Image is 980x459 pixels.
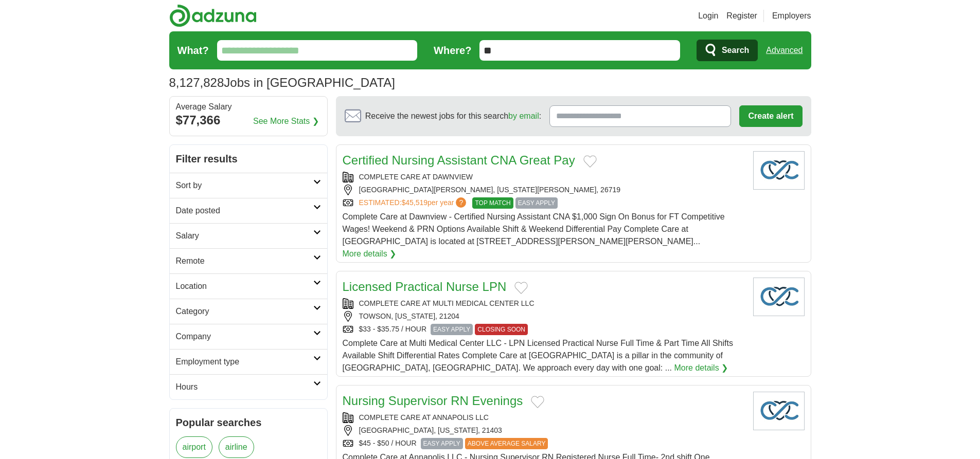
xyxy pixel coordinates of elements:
[343,172,745,182] div: COMPLETE CARE AT DAWNVIEW
[698,10,718,22] a: Login
[753,392,805,430] img: Company logo
[766,40,803,61] a: Advanced
[169,4,257,27] img: Adzuna logo
[726,10,757,22] a: Register
[170,198,327,223] a: Date posted
[431,324,473,335] span: EASY APPLY
[176,305,313,318] h2: Category
[401,198,427,207] span: $45,519
[343,311,745,322] div: TOWSON, [US_STATE], 21204
[176,356,313,368] h2: Employment type
[343,280,507,293] a: Licensed Practical Nurse LPN
[176,415,321,430] h2: Popular searches
[739,105,802,127] button: Create alert
[343,339,733,372] span: Complete Care at Multi Medical Center LLC - LPN Licensed Practical Nurse Full Time & Part Time Al...
[343,438,745,449] div: $45 - $50 / HOUR
[170,324,327,349] a: Company
[176,436,212,458] a: airport
[722,40,749,61] span: Search
[753,278,805,316] img: Company logo
[253,115,319,127] a: See More Stats ❯
[176,205,313,217] h2: Date posted
[170,223,327,248] a: Salary
[176,111,321,130] div: $77,366
[170,349,327,374] a: Employment type
[475,324,528,335] span: CLOSING SOON
[583,155,597,168] button: Add to favorite jobs
[176,280,313,292] h2: Location
[170,145,327,173] h2: Filter results
[772,10,811,22] a: Employers
[176,103,321,111] div: Average Salary
[176,230,313,242] h2: Salary
[170,248,327,273] a: Remote
[343,185,745,195] div: [GEOGRAPHIC_DATA][PERSON_NAME], [US_STATE][PERSON_NAME], 26719
[170,299,327,324] a: Category
[531,396,544,408] button: Add to favorite jobs
[343,298,745,309] div: COMPLETE CARE AT MULTI MEDICAL CENTER LLC
[697,40,758,61] button: Search
[472,197,513,209] span: TOP MATCH
[365,110,541,122] span: Receive the newest jobs for this search :
[508,112,539,120] a: by email
[343,324,745,335] div: $33 - $35.75 / HOUR
[465,438,548,449] span: ABOVE AVERAGE SALARY
[170,374,327,399] a: Hours
[343,412,745,423] div: COMPLETE CARE AT ANNAPOLIS LLC
[359,197,469,209] a: ESTIMATED:$45,519per year?
[176,179,313,192] h2: Sort by
[343,248,397,260] a: More details ❯
[343,425,745,436] div: [GEOGRAPHIC_DATA], [US_STATE], 21403
[169,74,224,92] span: 8,127,828
[176,331,313,343] h2: Company
[343,153,575,167] a: Certified Nursing Assistant CNA Great Pay
[514,282,528,294] button: Add to favorite jobs
[674,362,728,374] a: More details ❯
[343,212,725,246] span: Complete Care at Dawnview - Certified Nursing Assistant CNA $1,000 Sign On Bonus for FT Competiti...
[515,197,558,209] span: EASY APPLY
[177,43,209,58] label: What?
[170,273,327,299] a: Location
[169,76,395,89] h1: Jobs in [GEOGRAPHIC_DATA]
[343,394,523,408] a: Nursing Supervisor RN Evenings
[219,436,254,458] a: airline
[434,43,471,58] label: Where?
[176,255,313,267] h2: Remote
[170,173,327,198] a: Sort by
[753,151,805,190] img: Company logo
[421,438,463,449] span: EASY APPLY
[456,197,466,208] span: ?
[176,381,313,393] h2: Hours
